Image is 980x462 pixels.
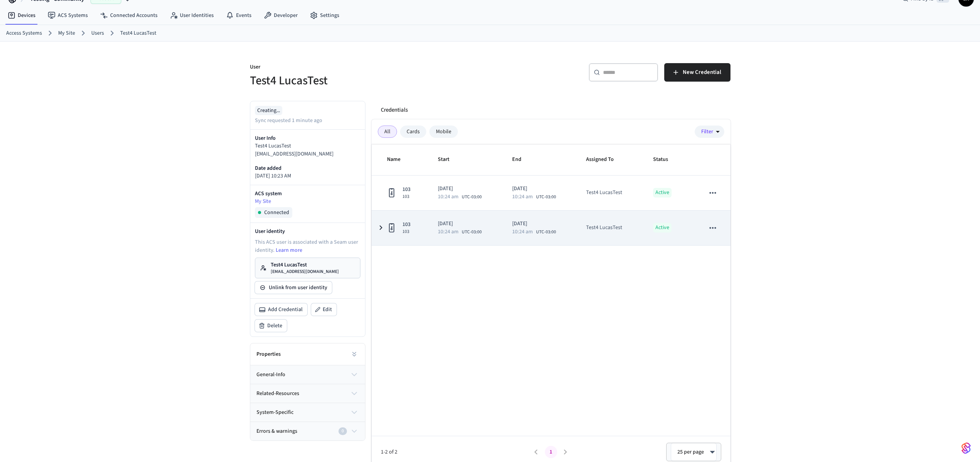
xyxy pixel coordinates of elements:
[586,154,624,166] span: Assigned To
[250,63,486,73] p: User
[429,126,458,138] div: Mobile
[255,228,360,235] p: User identity
[387,154,410,166] span: Name
[512,185,568,193] p: [DATE]
[438,220,494,228] p: [DATE]
[94,8,164,22] a: Connected Accounts
[311,303,337,316] button: Edit
[962,442,971,454] img: SeamLogoGradient.69752ec5.svg
[529,446,573,458] nav: pagination navigation
[683,67,721,77] span: New Credential
[255,117,322,125] p: Sync requested 1 minute ago
[586,224,622,232] div: Test4 LucasTest
[512,154,531,166] span: End
[323,306,332,313] span: Edit
[438,154,459,166] span: Start
[375,101,414,119] button: Credentials
[255,164,360,172] p: Date added
[250,422,365,440] button: Errors & warnings0
[402,221,410,229] span: 103
[256,371,285,379] span: general-info
[255,238,360,254] p: This ACS user is associated with a Seam user identity.
[2,8,42,22] a: Devices
[250,384,365,403] button: related-resources
[256,427,297,435] span: Errors & warnings
[256,350,281,358] h2: Properties
[512,220,568,228] p: [DATE]
[268,306,303,313] span: Add Credential
[402,186,410,194] span: 103
[402,194,410,200] span: 103
[378,126,397,138] div: All
[276,246,302,254] a: Learn more
[438,229,459,234] span: 10:24 am
[304,8,345,22] a: Settings
[512,194,533,199] span: 10:24 am
[255,142,360,150] p: Test4 LucasTest
[545,446,557,458] button: page 1
[164,8,220,22] a: User Identities
[536,229,556,236] span: UTC-03:00
[120,29,156,37] a: Test4 LucasTest
[255,150,360,158] p: [EMAIL_ADDRESS][DOMAIN_NAME]
[256,390,299,398] span: related-resources
[6,29,42,37] a: Access Systems
[381,448,529,456] span: 1-2 of 2
[255,198,360,206] a: My Site
[400,126,426,138] div: Cards
[91,29,104,37] a: Users
[255,134,360,142] p: User Info
[536,194,556,201] span: UTC-03:00
[653,188,672,198] p: Active
[438,194,459,199] span: 10:24 am
[664,63,730,82] button: New Credential
[586,189,622,197] div: Test4 LucasTest
[255,106,282,115] div: Creating...
[462,194,482,201] span: UTC-03:00
[671,443,717,461] div: 25 per page
[462,229,482,236] span: UTC-03:00
[271,269,339,275] p: [EMAIL_ADDRESS][DOMAIN_NAME]
[653,223,672,233] p: Active
[255,258,360,278] a: Test4 LucasTest[EMAIL_ADDRESS][DOMAIN_NAME]
[255,172,360,180] p: [DATE] 10:23 AM
[255,320,287,332] button: Delete
[220,8,258,22] a: Events
[255,281,332,294] button: Unlink from user identity
[402,229,410,235] span: 103
[438,185,494,193] p: [DATE]
[250,365,365,384] button: general-info
[653,154,678,166] span: Status
[255,303,307,316] button: Add Credential
[250,73,486,89] h5: Test4 LucasTest
[264,209,289,216] span: Connected
[338,427,347,435] div: 0
[258,8,304,22] a: Developer
[512,229,533,234] span: 10:24 am
[255,190,360,198] p: ACS system
[695,126,724,138] button: Filter
[58,29,75,37] a: My Site
[250,403,365,422] button: system-specific
[42,8,94,22] a: ACS Systems
[372,144,730,246] table: sticky table
[256,408,293,417] span: system-specific
[271,261,339,269] p: Test4 LucasTest
[267,322,282,330] span: Delete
